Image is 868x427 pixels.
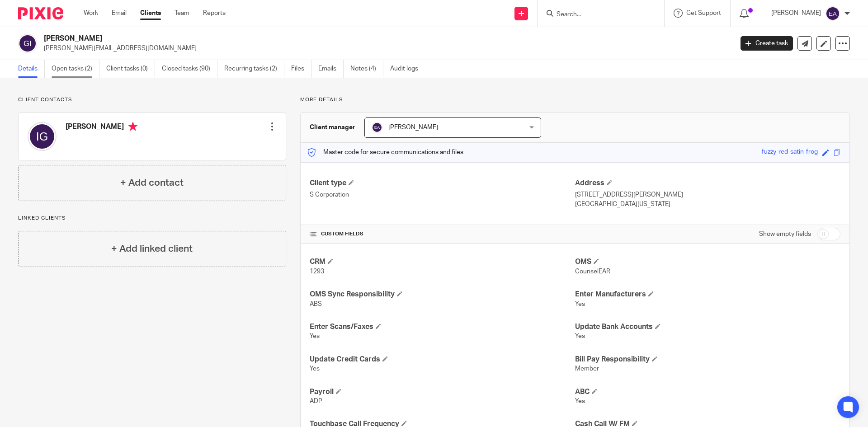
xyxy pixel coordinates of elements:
a: Create task [741,36,793,51]
a: Details [18,60,45,78]
span: Yes [575,301,585,307]
p: [GEOGRAPHIC_DATA][US_STATE] [575,200,840,209]
span: ADP [310,398,322,404]
h4: [PERSON_NAME] [66,122,137,133]
span: [PERSON_NAME] [388,124,438,131]
span: ABS [310,301,322,307]
p: Linked clients [18,215,286,222]
a: Audit logs [390,60,425,78]
span: Member [575,366,599,372]
a: Closed tasks (90) [162,60,217,78]
h4: Address [575,178,840,188]
h4: OMS [575,257,840,267]
img: svg%3E [372,122,382,133]
h4: + Add linked client [111,242,193,256]
a: Files [291,60,311,78]
h3: Client manager [310,123,355,132]
a: Email [112,9,127,18]
h4: Payroll [310,387,575,397]
h4: CUSTOM FIELDS [310,230,575,238]
input: Search [556,11,637,19]
span: Yes [310,366,320,372]
span: CounselEAR [575,268,610,275]
img: Pixie [18,7,63,19]
h4: + Add contact [120,176,184,190]
h4: Client type [310,178,575,188]
p: More details [300,96,850,103]
h4: ABC [575,387,840,397]
h4: Enter Scans/Faxes [310,322,575,332]
label: Show empty fields [759,230,811,239]
a: Team [175,9,189,18]
span: 1293 [310,268,324,275]
img: svg%3E [826,6,840,21]
h2: [PERSON_NAME] [44,34,590,43]
a: Emails [318,60,344,78]
p: [STREET_ADDRESS][PERSON_NAME] [575,190,840,199]
h4: CRM [310,257,575,267]
div: fuzzy-red-satin-frog [762,147,818,158]
i: Primary [128,122,137,131]
a: Open tasks (2) [52,60,99,78]
img: svg%3E [18,34,37,53]
a: Work [84,9,98,18]
span: Get Support [686,10,721,16]
h4: Enter Manufacturers [575,290,840,299]
a: Client tasks (0) [106,60,155,78]
img: svg%3E [28,122,57,151]
a: Clients [140,9,161,18]
h4: Bill Pay Responsibility [575,355,840,364]
p: Client contacts [18,96,286,103]
h4: Update Credit Cards [310,355,575,364]
p: Master code for secure communications and files [307,148,463,157]
span: Yes [310,333,320,339]
span: Yes [575,398,585,404]
a: Reports [203,9,226,18]
span: Yes [575,333,585,339]
p: S Corporation [310,190,575,199]
a: Recurring tasks (2) [224,60,284,78]
h4: Update Bank Accounts [575,322,840,332]
a: Notes (4) [350,60,383,78]
h4: OMS Sync Responsibility [310,290,575,299]
p: [PERSON_NAME][EMAIL_ADDRESS][DOMAIN_NAME] [44,44,727,53]
p: [PERSON_NAME] [771,9,821,18]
